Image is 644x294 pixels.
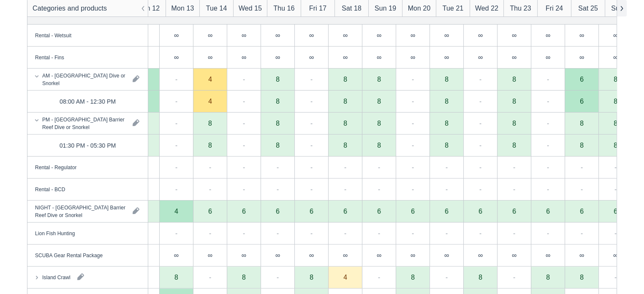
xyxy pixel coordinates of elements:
[35,251,103,259] div: SCUBA Gear Rental Package
[547,228,549,238] div: -
[478,32,483,38] div: ∞
[598,25,632,47] div: ∞
[174,54,179,60] div: ∞
[175,140,177,150] div: -
[35,163,76,171] div: Rental - Regulator
[343,76,347,82] div: 8
[445,98,448,104] div: 8
[294,25,328,47] div: ∞
[479,74,481,84] div: -
[343,142,347,148] div: 8
[227,25,261,47] div: ∞
[193,25,227,47] div: ∞
[310,96,312,106] div: -
[578,3,598,14] div: Sat 25
[209,228,211,238] div: -
[375,3,396,14] div: Sun 19
[446,272,448,282] div: -
[531,47,565,69] div: ∞
[565,201,598,223] div: 6
[276,76,280,82] div: 8
[613,32,618,38] div: ∞
[429,245,463,267] div: ∞
[328,91,362,113] div: 8
[546,208,550,214] div: 6
[276,142,280,148] div: 8
[328,135,362,157] div: 8
[33,3,107,14] div: Categories and products
[614,184,617,194] div: -
[412,74,414,84] div: -
[463,201,497,223] div: 6
[239,3,262,14] div: Wed 15
[463,245,497,267] div: ∞
[35,185,65,193] div: Rental - BCD
[35,31,71,39] div: Rental - Wetsuit
[243,184,245,194] div: -
[175,74,177,84] div: -
[261,135,294,157] div: 8
[42,273,71,281] div: Island Crawl
[443,3,464,14] div: Tue 21
[208,32,212,38] div: ∞
[60,140,116,150] div: 01:30 PM - 05:30 PM
[512,208,516,214] div: 6
[497,91,531,113] div: 8
[580,120,584,126] div: 8
[475,3,498,14] div: Wed 22
[614,76,617,82] div: 8
[614,228,617,238] div: -
[275,252,280,258] div: ∞
[277,184,279,194] div: -
[565,25,598,47] div: ∞
[174,208,178,214] div: 4
[377,120,381,126] div: 8
[513,162,515,172] div: -
[396,245,429,267] div: ∞
[598,47,632,69] div: ∞
[310,274,313,280] div: 8
[546,32,550,38] div: ∞
[614,272,617,282] div: -
[277,162,279,172] div: -
[479,184,481,194] div: -
[445,120,448,126] div: 8
[479,228,481,238] div: -
[309,252,314,258] div: ∞
[546,252,550,258] div: ∞
[546,54,550,60] div: ∞
[512,252,516,258] div: ∞
[429,201,463,223] div: 6
[343,252,348,258] div: ∞
[611,3,633,14] div: Sun 26
[581,228,583,238] div: -
[580,274,584,280] div: 8
[377,98,381,104] div: 8
[175,118,177,128] div: -
[429,135,463,157] div: 8
[328,47,362,69] div: ∞
[242,274,246,280] div: 8
[328,25,362,47] div: ∞
[565,135,598,157] div: 8
[531,245,565,267] div: ∞
[512,142,516,148] div: 8
[277,272,279,282] div: -
[444,252,449,258] div: ∞
[209,272,211,282] div: -
[159,47,193,69] div: ∞
[513,184,515,194] div: -
[243,96,245,106] div: -
[343,120,347,126] div: 8
[547,162,549,172] div: -
[362,25,396,47] div: ∞
[175,184,177,194] div: -
[412,140,414,150] div: -
[547,184,549,194] div: -
[277,228,279,238] div: -
[377,252,381,258] div: ∞
[42,71,126,87] div: AM - [GEOGRAPHIC_DATA] Dive or Snorkel
[377,76,381,82] div: 8
[444,32,449,38] div: ∞
[342,3,361,14] div: Sat 18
